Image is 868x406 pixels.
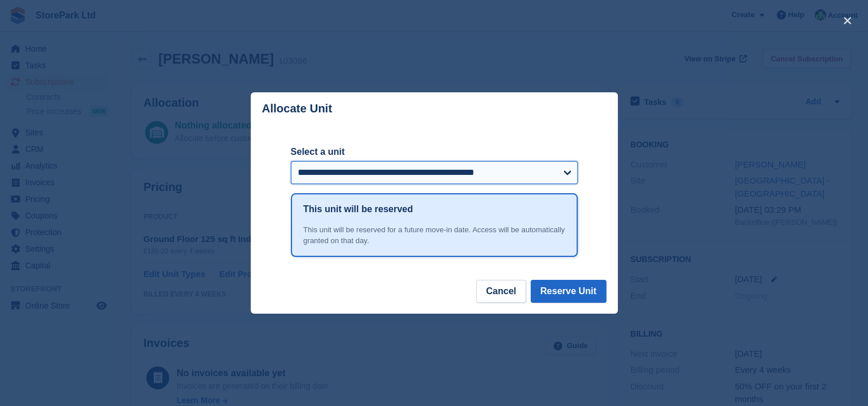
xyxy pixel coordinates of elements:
button: close [838,11,857,30]
div: This unit will be reserved for a future move-in date. Access will be automatically granted on tha... [303,224,565,247]
button: Cancel [476,280,526,303]
button: Reserve Unit [531,280,606,303]
label: Select a unit [291,145,578,159]
p: Allocate Unit [262,102,332,115]
h1: This unit will be reserved [303,202,413,216]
